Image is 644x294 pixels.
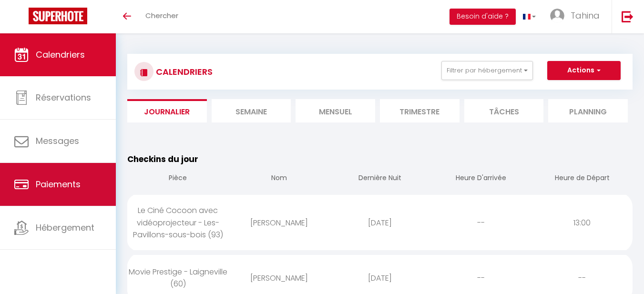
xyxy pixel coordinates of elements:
button: Filtrer par hébergement [441,61,533,80]
h3: CALENDRIERS [153,61,213,82]
th: Heure D'arrivée [430,165,532,193]
button: Actions [547,61,621,80]
li: Mensuel [296,99,375,122]
div: -- [430,207,532,238]
li: Planning [548,99,628,122]
th: Dernière Nuit [329,165,430,193]
th: Pièce [127,165,228,193]
th: Heure de Départ [532,165,633,193]
div: [PERSON_NAME] [228,263,329,294]
span: Checkins du jour [127,153,198,165]
img: ... [550,9,564,23]
th: Nom [228,165,329,193]
span: Hébergement [36,222,94,233]
div: Le Ciné Cocoon avec vidéoprojecteur - Les-Pavillons-sous-bois (93) [127,195,228,250]
div: 13:00 [532,207,633,238]
div: [DATE] [329,263,430,294]
div: -- [430,263,532,294]
img: Super Booking [29,8,87,24]
button: Besoin d'aide ? [450,9,516,25]
img: logout [622,10,634,22]
span: Réservations [36,91,91,103]
span: Chercher [145,10,178,20]
li: Semaine [212,99,291,122]
li: Tâches [464,99,544,122]
span: Paiements [36,178,81,190]
span: Messages [36,135,79,147]
div: -- [532,263,633,294]
div: [PERSON_NAME] [228,207,329,238]
span: Calendriers [36,49,85,61]
li: Journalier [127,99,207,122]
span: Tahina [571,10,600,21]
li: Trimestre [380,99,460,122]
div: [DATE] [329,207,430,238]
